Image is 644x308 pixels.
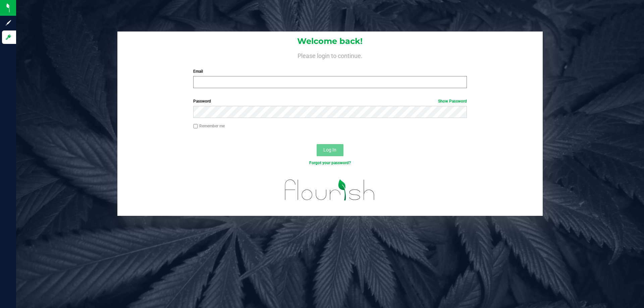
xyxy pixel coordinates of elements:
[193,68,467,74] label: Email
[117,37,543,46] h1: Welcome back!
[438,99,467,104] a: Show Password
[317,144,343,156] button: Log In
[277,173,383,207] img: flourish_logo.svg
[193,124,198,129] input: Remember me
[117,51,543,59] h4: Please login to continue.
[5,19,12,26] inline-svg: Sign up
[193,123,225,129] label: Remember me
[309,161,351,165] a: Forgot your password?
[323,147,336,152] span: Log In
[193,99,211,104] span: Password
[5,34,12,41] inline-svg: Log in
